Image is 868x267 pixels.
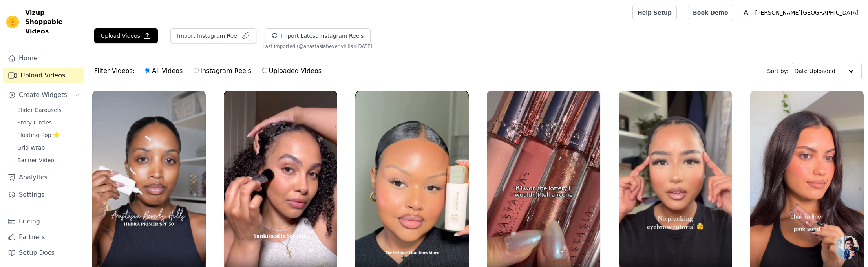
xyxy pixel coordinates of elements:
[3,187,84,203] a: Settings
[17,106,62,114] span: Slider Carousels
[94,62,326,80] div: Filter Videos:
[3,87,84,103] button: Create Widgets
[262,68,267,73] input: Uploaded Videos
[3,245,84,261] a: Setup Docs
[740,5,862,20] button: A [PERSON_NAME][GEOGRAPHIC_DATA]
[767,63,862,79] div: Sort by:
[3,68,84,83] a: Upload Videos
[3,170,84,185] a: Analytics
[25,8,81,36] span: Vizup Shoppable Videos
[17,131,60,139] span: Floating-Pop ⭐
[145,68,150,73] input: All Videos
[265,28,371,43] button: Import Latest Instagram Reels
[193,66,251,76] label: Instagram Reels
[194,68,199,73] input: Instagram Reels
[13,117,84,128] a: Story Circles
[13,155,84,166] a: Banner Video
[13,130,84,141] a: Floating-Pop ⭐
[3,229,84,245] a: Partners
[752,5,862,20] p: [PERSON_NAME][GEOGRAPHIC_DATA]
[94,28,158,43] button: Upload Videos
[17,119,52,126] span: Story Circles
[13,142,84,153] a: Grid Wrap
[262,66,322,76] label: Uploaded Videos
[632,5,677,20] a: Help Setup
[263,43,373,49] span: Last imported (@ anastasiabeverlyhills ): [DATE]
[835,236,859,259] a: Open chat
[17,144,45,152] span: Grid Wrap
[6,16,19,28] img: Vizup
[744,9,748,16] text: A
[688,5,733,20] a: Book Demo
[3,50,84,66] a: Home
[17,156,54,164] span: Banner Video
[3,214,84,229] a: Pricing
[19,90,67,100] span: Create Widgets
[170,28,256,43] button: Import Instagram Reel
[145,66,183,76] label: All Videos
[13,104,84,115] a: Slider Carousels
